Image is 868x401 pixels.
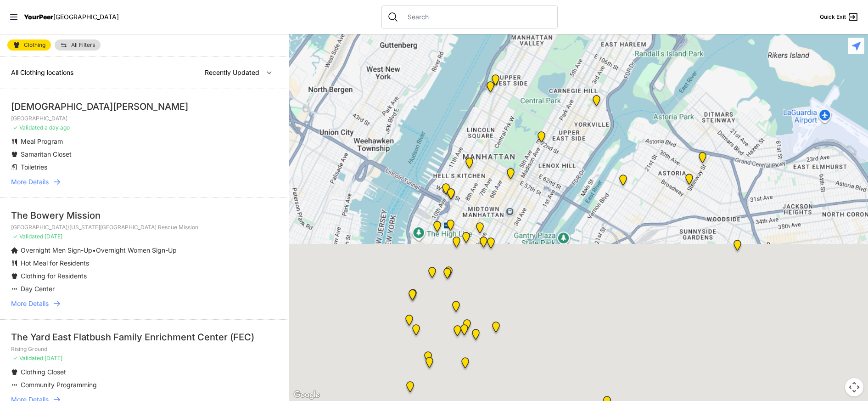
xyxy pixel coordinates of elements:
span: Overnight Men Sign-Up [21,246,92,254]
a: Clothing [7,40,51,51]
div: Manhattan Criminal Court [424,357,435,372]
a: Quick Exit [820,11,859,23]
div: The Yard East Flatbush Family Enrichment Center (FEC) [11,331,278,344]
div: Fancy Thrift Shop [617,175,629,189]
div: Mainchance Adult Drop-in Center [485,237,497,252]
p: Rising Ground [11,345,278,353]
span: [GEOGRAPHIC_DATA] [53,13,119,21]
a: All Filters [55,40,101,51]
span: Clothing for Residents [21,272,87,280]
a: More Details [11,177,278,186]
span: Toiletries [21,163,47,171]
a: More Details [11,299,278,308]
span: Samaritan Closet [21,150,72,158]
div: Manhattan [490,322,502,336]
div: Avenue Church [591,95,602,110]
div: Bowery Campus [452,325,463,340]
span: [DATE] [45,355,62,361]
span: All Filters [71,42,95,48]
div: Woodside Youth Drop-in Center [732,240,743,254]
span: ✓ Validated [13,355,43,361]
span: Overnight Women Sign-Up [96,246,177,254]
span: All Clothing locations [11,68,73,76]
div: Harvey Milk High School [450,301,462,316]
div: Tribeca Campus/New York City Rescue Mission [422,351,434,366]
div: Metro Baptist Church [445,188,457,203]
div: [DEMOGRAPHIC_DATA][PERSON_NAME] [11,100,278,113]
span: Quick Exit [820,13,846,21]
div: Manhattan [536,131,547,146]
span: ✓ Validated [13,233,43,240]
div: Church of the Village [426,267,438,282]
span: a day ago [45,124,70,131]
span: More Details [11,299,49,308]
span: Meal Program [21,137,63,145]
a: YourPeer[GEOGRAPHIC_DATA] [24,14,119,20]
span: • [92,246,96,254]
span: Community Programming [21,381,97,389]
div: Antonio Olivieri Drop-in Center [445,220,456,234]
div: Main Location, SoHo, DYCD Youth Drop-in Center [410,324,422,339]
span: Clothing Closet [21,368,66,376]
span: Hot Meal for Residents [21,259,89,267]
div: Back of the Church [442,268,453,282]
div: Greenwich Village [407,289,418,304]
div: New Location, Headquarters [451,237,462,251]
div: Lower East Side Youth Drop-in Center. Yellow doors with grey buzzer on the right [459,357,471,372]
p: [GEOGRAPHIC_DATA] [11,115,278,122]
div: Greater New York City [478,237,489,251]
div: 9th Avenue Drop-in Center [464,158,475,172]
div: University Community Social Services (UCSS) [470,329,482,344]
div: St. Joseph House [459,324,470,339]
span: YourPeer [24,13,53,21]
p: [GEOGRAPHIC_DATA]/[US_STATE][GEOGRAPHIC_DATA] Rescue Mission [11,224,278,231]
div: New York [440,183,452,198]
div: The Bowery Mission [11,209,278,222]
div: Pathways Adult Drop-In Program [490,74,501,89]
div: Church of St. Francis Xavier - Front Entrance [443,266,454,281]
div: Headquarters [460,232,472,247]
span: ✓ Validated [13,124,43,131]
span: More Details [11,177,49,186]
div: Main Office [404,381,416,396]
a: Open this area in Google Maps (opens a new window) [291,389,322,401]
div: Maryhouse [461,319,473,334]
span: Day Center [21,285,55,293]
div: Chelsea [431,221,443,236]
span: [DATE] [45,233,62,240]
div: Art and Acceptance LGBTQIA2S+ Program [407,289,419,304]
img: Google [291,389,322,401]
input: Search [402,12,552,22]
button: Map camera controls [845,378,863,396]
span: Clothing [24,42,45,48]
